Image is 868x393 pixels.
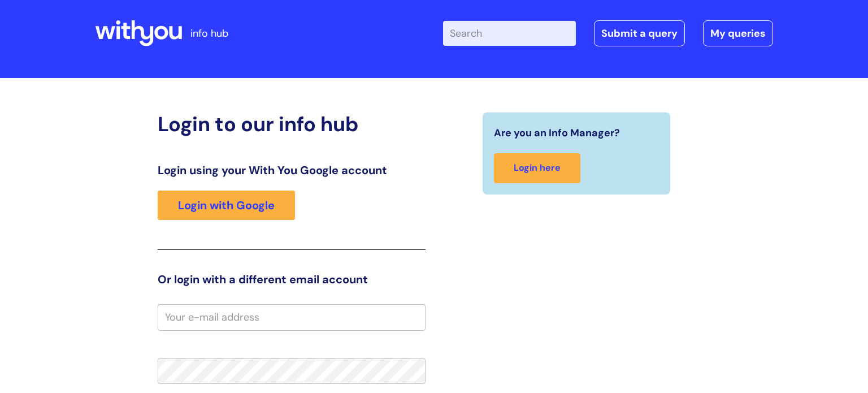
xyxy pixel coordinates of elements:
h3: Login using your With You Google account [158,163,426,177]
a: My queries [703,20,773,46]
a: Login here [494,153,580,183]
span: Are you an Info Manager? [494,124,620,142]
input: Search [443,21,576,46]
a: Submit a query [594,20,685,46]
input: Your e-mail address [158,304,426,330]
h2: Login to our info hub [158,112,426,136]
h3: Or login with a different email account [158,273,426,286]
a: Login with Google [158,191,295,220]
p: info hub [190,24,228,42]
